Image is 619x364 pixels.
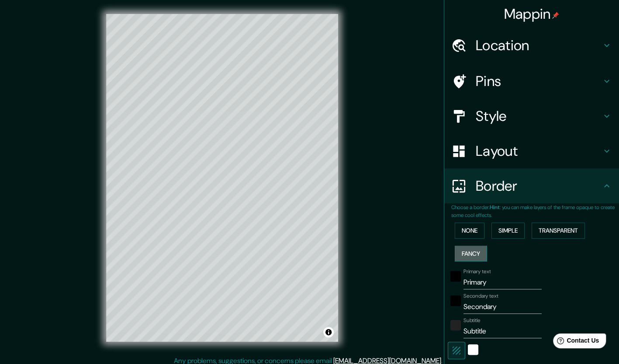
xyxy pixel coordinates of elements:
[552,12,559,19] img: pin-icon.png
[450,271,461,282] button: black
[463,317,481,324] label: Subtitle
[532,223,585,239] button: Transparent
[444,28,619,63] div: Location
[450,295,461,306] button: black
[476,142,602,160] h4: Layout
[444,134,619,168] div: Layout
[451,203,619,219] p: Choose a border. : you can make layers of the frame opaque to create some cool effects.
[455,223,484,239] button: None
[476,72,602,90] h4: Pins
[490,204,500,211] b: Hint
[444,99,619,134] div: Style
[468,344,478,355] button: white
[455,246,487,262] button: Fancy
[463,292,498,300] label: Secondary text
[476,177,602,195] h4: Border
[476,107,602,125] h4: Style
[444,64,619,99] div: Pins
[504,5,560,23] h4: Mappin
[491,223,525,239] button: Simple
[323,327,334,337] button: Toggle attribution
[476,37,602,54] h4: Location
[450,320,461,330] button: color-222222
[444,168,619,203] div: Border
[463,268,491,275] label: Primary text
[541,330,609,354] iframe: Help widget launcher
